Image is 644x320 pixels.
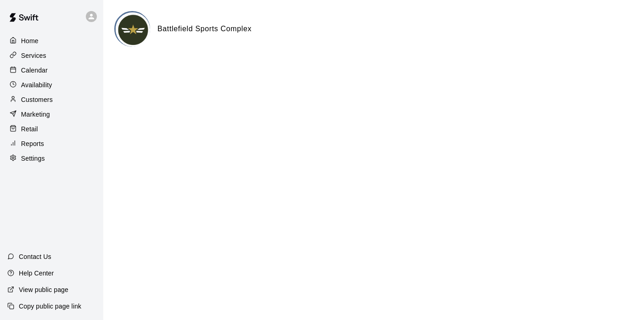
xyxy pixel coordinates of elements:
a: Settings [7,152,96,165]
p: Marketing [21,110,50,119]
p: Copy public page link [19,302,81,311]
p: Customers [21,95,53,104]
a: Calendar [7,63,96,77]
p: Contact Us [19,252,51,261]
p: Availability [21,80,52,90]
a: Availability [7,78,96,92]
p: Reports [21,139,44,148]
p: Calendar [21,66,48,75]
a: Marketing [7,107,96,121]
p: View public page [19,285,68,294]
a: Home [7,34,96,48]
h6: Battlefield Sports Complex [157,23,252,35]
p: Services [21,51,46,60]
p: Retail [21,124,38,134]
a: Reports [7,137,96,151]
a: Services [7,49,96,62]
a: Retail [7,122,96,136]
p: Help Center [19,269,54,278]
img: Battlefield Sports Complex logo [116,12,150,47]
p: Settings [21,154,45,163]
a: Customers [7,93,96,107]
p: Home [21,36,39,45]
